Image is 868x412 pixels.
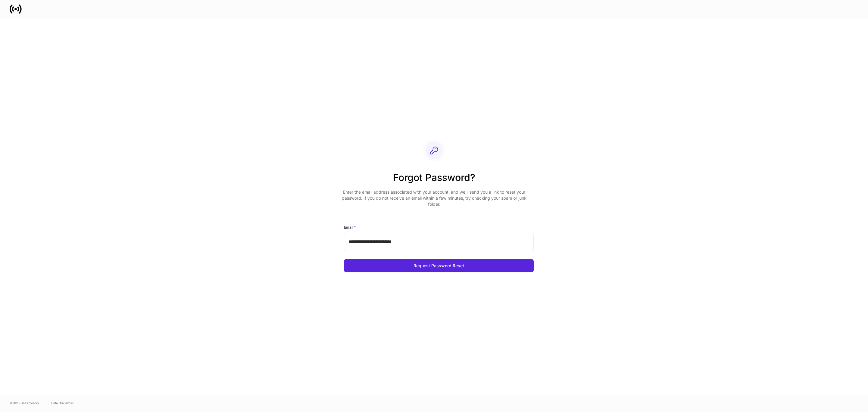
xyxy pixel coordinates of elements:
h6: Email [344,224,356,230]
div: Request Password Reset [414,264,464,268]
span: © 2025 OneAdvisory [10,401,39,405]
a: Data Disclaimer [51,401,74,405]
p: Enter the email address associated with your account, and we’ll send you a link to reset your pas... [339,189,529,207]
h2: Forgot Password? [339,171,529,189]
button: Request Password Reset [344,259,534,272]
